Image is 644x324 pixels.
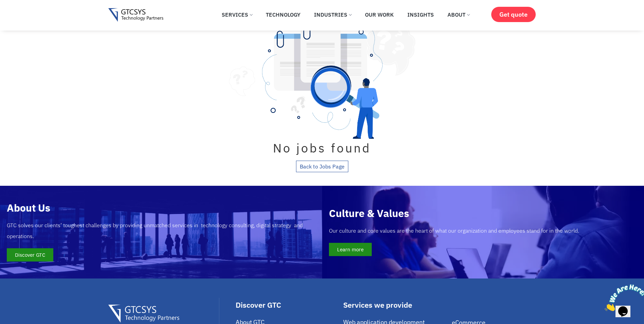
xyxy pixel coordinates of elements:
span: Discover GTC [15,252,45,257]
div: Discover GTC [236,301,340,309]
img: Gtcsys Footer Logo [108,305,179,323]
img: No jobs found [229,22,416,139]
a: Services [217,7,257,22]
div: Our culture and core values are the heart of what our organization and employees stand for in the... [329,225,638,236]
iframe: chat widget [602,282,644,314]
a: Back to Jobs Page [296,161,348,173]
a: Get quote [491,7,536,22]
a: About [442,7,475,22]
img: Chat attention grabber [3,3,45,30]
div: GTC solves our clients’ toughest challenges by providing unmatched services in technology consult... [7,220,315,241]
h2: Culture & Values [329,208,638,218]
p: No jobs found [118,139,526,157]
img: Gtcsys logo [108,8,164,22]
a: Insights [402,7,439,22]
span: Learn more [337,247,364,252]
span: Get quote [499,11,528,18]
a: Our Work [360,7,399,22]
a: Learn more [329,243,372,256]
div: Services we provide [343,301,448,309]
h2: About Us [7,203,315,213]
a: Industries [309,7,356,22]
a: Technology [261,7,306,22]
a: Discover GTC [7,248,53,262]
